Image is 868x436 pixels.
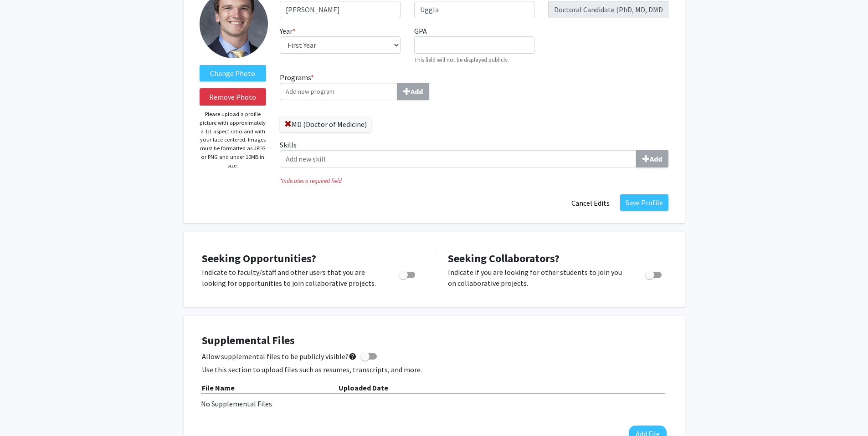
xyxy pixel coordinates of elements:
[202,351,357,362] span: Allow supplemental files to be publicly visible?
[448,267,628,289] p: Indicate if you are looking for other students to join you on collaborative projects.
[280,72,467,100] label: Programs
[280,83,397,100] input: Programs*Add
[339,383,388,392] b: Uploaded Date
[280,117,371,132] label: MD (Doctor of Medicine)
[202,251,316,265] span: Seeking Opportunities?
[202,334,667,347] h4: Supplemental Files
[349,351,357,362] mat-icon: help
[650,154,662,163] b: Add
[411,87,423,96] b: Add
[280,150,637,167] input: SkillsAdd
[280,139,668,167] label: Skills
[7,395,39,429] iframe: Chat
[201,398,668,409] div: No Supplemental Files
[448,251,560,265] span: Seeking Collaborators?
[200,110,267,170] p: Please upload a profile picture with approximately a 1:1 aspect ratio and with your face centered...
[414,56,509,63] small: This field will not be displayed publicly.
[202,383,235,392] b: File Name
[397,83,429,100] button: Programs*
[642,267,667,280] div: Toggle
[200,65,267,81] label: ChangeProfile Picture
[414,25,427,36] label: GPA
[620,194,668,211] button: Save Profile
[280,177,668,185] i: Indicates a required field
[200,88,267,106] button: Remove Photo
[202,267,381,289] p: Indicate to faculty/staff and other users that you are looking for opportunities to join collabor...
[280,25,296,36] label: Year
[202,364,667,375] p: Use this section to upload files such as resumes, transcripts, and more.
[636,150,668,167] button: Skills
[565,194,616,212] button: Cancel Edits
[395,267,420,280] div: Toggle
